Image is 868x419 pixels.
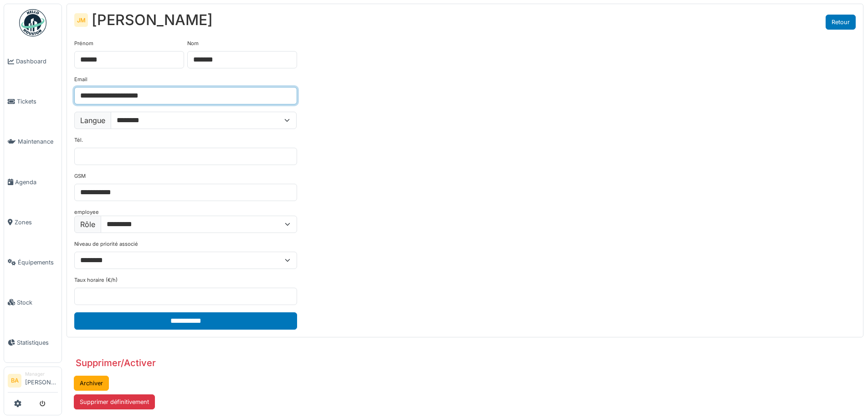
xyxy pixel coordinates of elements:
[92,11,213,29] div: [PERSON_NAME]
[4,82,62,122] a: Tickets
[15,178,58,186] span: Agenda
[74,40,297,330] form: employee
[74,240,138,248] label: Niveau de priorité associé
[16,57,58,66] span: Dashboard
[4,162,62,202] a: Agenda
[17,97,58,106] span: Tickets
[19,9,46,36] img: Badge_color-CXgf-gQk.svg
[8,371,58,393] a: BA Manager[PERSON_NAME]
[4,282,62,322] a: Stock
[17,298,58,307] span: Stock
[4,122,62,162] a: Maintenance
[74,376,109,391] button: Archiver
[18,258,58,267] span: Équipements
[74,216,101,233] label: Rôle
[15,218,58,227] span: Zones
[74,136,83,144] label: Tél.
[4,41,62,82] a: Dashboard
[74,394,155,409] button: Supprimer définitivement
[18,137,58,146] span: Maintenance
[25,371,58,378] div: Manager
[4,242,62,282] a: Équipements
[187,40,199,47] label: Nom
[74,76,87,83] label: Email
[17,338,58,347] span: Statistiques
[76,357,156,368] h3: Supprimer/Activer
[826,15,856,30] a: Retour
[74,172,86,180] label: GSM
[8,374,21,388] li: BA
[74,112,111,129] label: Langue
[74,276,118,284] label: Taux horaire (€/h)
[4,202,62,242] a: Zones
[74,13,88,27] div: JM
[74,40,93,47] label: Prénom
[25,371,58,390] li: [PERSON_NAME]
[4,322,62,362] a: Statistiques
